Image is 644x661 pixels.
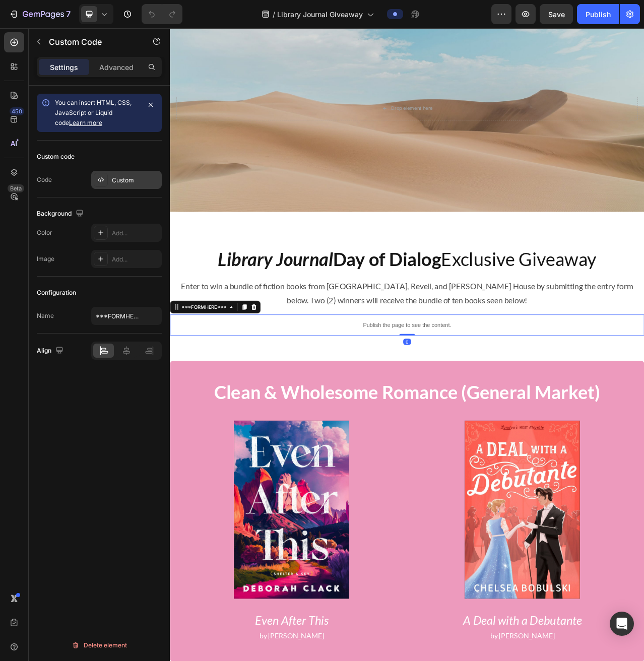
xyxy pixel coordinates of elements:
[99,62,134,73] p: Advanced
[49,36,135,48] p: Custom Code
[208,281,346,308] strong: Day of Dialog
[540,4,573,24] button: Save
[72,639,127,651] div: Delete element
[37,152,75,161] div: Custom code
[8,279,597,311] h2: Exclusive Giveaway
[37,288,76,297] div: Configuration
[61,281,208,308] strong: Library Journal
[69,119,102,126] a: Learn more
[4,4,75,24] button: 7
[170,28,644,661] iframe: Design area
[56,450,549,478] strong: Clean & Wholesome Romance (General Market)
[586,9,611,20] div: Publish
[548,10,565,19] span: Save
[112,229,159,238] div: Add...
[37,637,162,653] button: Delete element
[50,62,78,73] p: Settings
[37,207,86,221] div: Background
[142,4,182,24] div: Undo/Redo
[66,8,71,20] p: 7
[37,344,66,358] div: Align
[297,396,307,404] div: 0
[273,9,275,20] span: /
[8,184,24,192] div: Beta
[112,176,159,185] div: Custom
[37,311,54,320] div: Name
[37,254,54,263] div: Image
[577,4,619,24] button: Publish
[37,175,52,184] div: Code
[282,98,335,106] div: Drop element here
[10,107,24,115] div: 450
[55,99,132,126] span: You can insert HTML, CSS, JavaScript or Liquid code
[277,9,363,20] span: Library Journal Giveaway
[37,228,52,237] div: Color
[610,612,634,636] div: Open Intercom Messenger
[9,320,596,356] p: Enter to win a bundle of fiction books from [GEOGRAPHIC_DATA], Revell, and [PERSON_NAME] House by...
[112,255,159,264] div: Add...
